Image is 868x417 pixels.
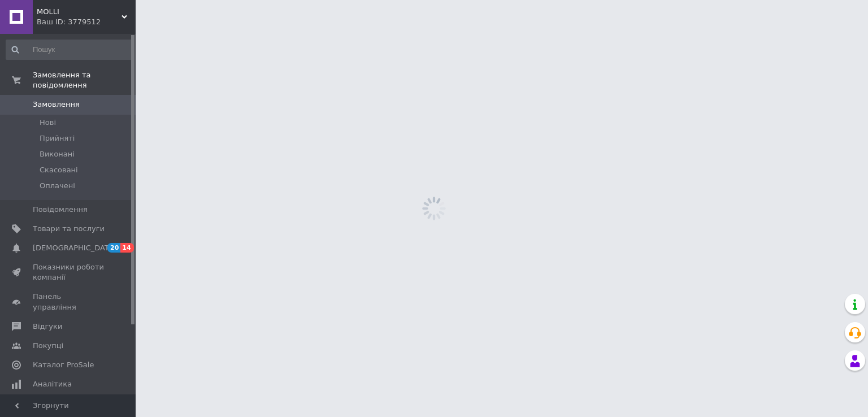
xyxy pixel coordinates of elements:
span: Прийняті [40,133,75,144]
span: Аналітика [33,379,72,389]
div: Ваш ID: 3779512 [37,17,136,27]
span: Скасовані [40,165,78,175]
span: Товари та послуги [33,224,105,234]
span: Оплачені [40,181,75,191]
span: 20 [107,243,120,253]
span: Нові [40,118,56,128]
span: MOLLI [37,7,121,17]
span: Панель управління [33,292,105,312]
span: Виконані [40,149,75,159]
span: Замовлення [33,99,80,110]
span: Замовлення та повідомлення [33,70,136,90]
input: Пошук [6,40,133,60]
span: Каталог ProSale [33,360,94,370]
span: Покупці [33,341,63,351]
span: [DEMOGRAPHIC_DATA] [33,243,116,253]
span: Показники роботи компанії [33,262,105,283]
span: Повідомлення [33,205,88,215]
span: Відгуки [33,322,62,332]
span: 14 [120,243,133,253]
